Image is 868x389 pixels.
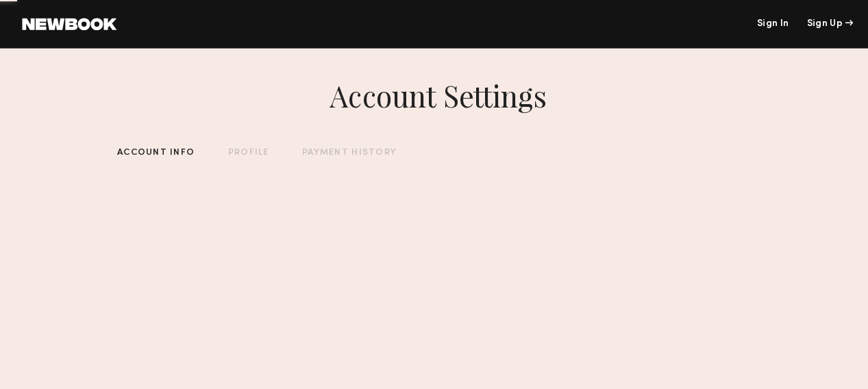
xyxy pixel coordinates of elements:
[800,19,846,29] div: Sign Up
[327,76,541,114] div: Account Settings
[116,147,193,156] div: ACCOUNT INFO
[750,19,782,29] a: Sign In
[226,147,266,156] div: PROFILE
[299,147,393,156] div: PAYMENT HISTORY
